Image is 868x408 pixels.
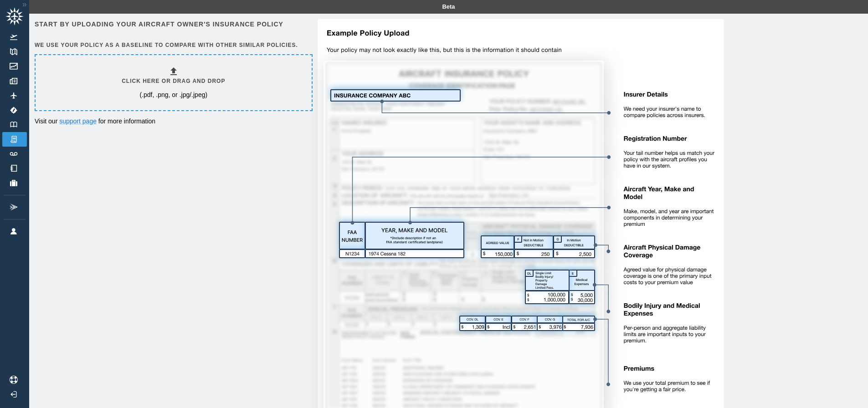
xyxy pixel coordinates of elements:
[35,41,311,50] h6: We use your policy as a baseline to compare with other similar policies.
[122,77,225,86] h6: Click here or drag and drop
[35,19,311,29] h6: Start by uploading your aircraft owner's insurance policy
[35,117,311,126] p: Visit our for more information
[139,90,207,99] p: (.pdf, .png, or .jpg/.jpeg)
[59,117,97,125] a: support page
